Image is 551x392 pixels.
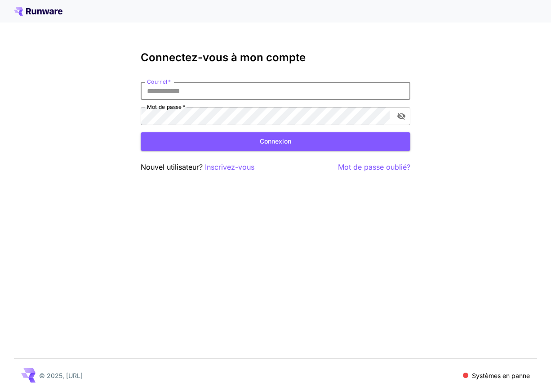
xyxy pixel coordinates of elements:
label: Mot de passe [147,103,185,111]
h3: Connectez-vous à mon compte [141,51,410,64]
label: Courriel [147,78,171,86]
button: toggle password visibility [393,108,409,124]
button: Inscrivez-vous [205,162,254,173]
button: Mot de passe oublié? [338,162,410,173]
p: Systèmes en panne [472,371,530,380]
p: Nouvel utilisateur? [141,162,254,173]
p: © 2025, [URL] [39,371,83,380]
button: Connexion [141,132,410,151]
